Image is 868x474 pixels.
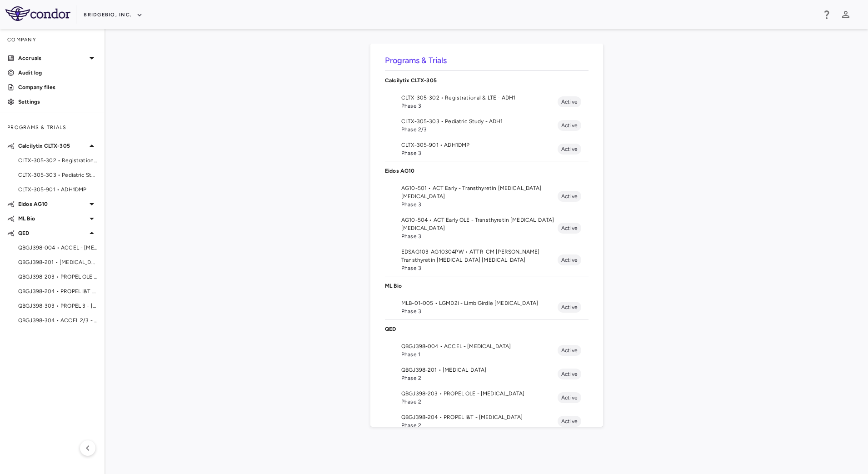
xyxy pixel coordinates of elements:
[385,325,589,333] p: QED
[385,114,589,137] li: CLTX-305-303 • Pediatric Study - ADH1Phase 2/3Active
[558,98,581,106] span: Active
[401,421,558,429] span: Phase 2
[18,200,86,208] p: Eidos AG10
[18,185,97,194] span: CLTX-305-901 • ADH1DMP
[558,394,581,402] span: Active
[18,316,97,324] span: QBGJ398-304 • ACCEL 2/3 - [MEDICAL_DATA]
[401,398,558,406] span: Phase 2
[18,229,86,237] p: QED
[401,299,558,307] span: MLB-01-005 • LGMD2i - Limb Girdle [MEDICAL_DATA]
[18,273,97,281] span: QBGJ398-203 • PROPEL OLE - [MEDICAL_DATA]
[558,417,581,425] span: Active
[385,386,589,409] li: QBGJ398-203 • PROPEL OLE - [MEDICAL_DATA]Phase 2Active
[401,248,558,264] span: EDSAG103-AG10304PW • ATTR-CM [PERSON_NAME] - Transthyretin [MEDICAL_DATA] [MEDICAL_DATA]
[401,125,558,134] span: Phase 2/3
[385,409,589,433] li: QBGJ398-204 • PROPEL I&T - [MEDICAL_DATA]Phase 2Active
[558,121,581,130] span: Active
[18,215,86,223] p: ML Bio
[385,282,589,290] p: ML Bio
[401,350,558,359] span: Phase 1
[401,200,558,209] span: Phase 3
[18,69,97,77] p: Audit log
[401,342,558,350] span: QBGJ398-004 • ACCEL - [MEDICAL_DATA]
[401,102,558,110] span: Phase 3
[558,224,581,232] span: Active
[385,161,589,180] div: Eidos AG10
[401,366,558,374] span: QBGJ398-201 • [MEDICAL_DATA]
[401,264,558,272] span: Phase 3
[385,319,589,339] div: QED
[18,156,97,165] span: CLTX-305-302 • Registrational & LTE - ADH1
[401,94,558,102] span: CLTX-305-302 • Registrational & LTE - ADH1
[385,362,589,386] li: QBGJ398-201 • [MEDICAL_DATA]Phase 2Active
[558,145,581,153] span: Active
[401,232,558,240] span: Phase 3
[385,212,589,244] li: AG10-504 • ACT Early OLE - Transthyretin [MEDICAL_DATA] [MEDICAL_DATA]Phase 3Active
[385,55,589,67] h6: Programs & Trials
[385,71,589,90] div: Calcilytix CLTX-305
[18,258,97,266] span: QBGJ398-201 • [MEDICAL_DATA]
[18,142,86,150] p: Calcilytix CLTX-305
[401,389,558,398] span: QBGJ398-203 • PROPEL OLE - [MEDICAL_DATA]
[18,83,97,91] p: Company files
[18,54,86,62] p: Accruals
[385,90,589,114] li: CLTX-305-302 • Registrational & LTE - ADH1Phase 3Active
[401,149,558,157] span: Phase 3
[558,256,581,264] span: Active
[401,117,558,125] span: CLTX-305-303 • Pediatric Study - ADH1
[558,370,581,378] span: Active
[385,137,589,161] li: CLTX-305-901 • ADH1DMPPhase 3Active
[558,303,581,311] span: Active
[385,339,589,362] li: QBGJ398-004 • ACCEL - [MEDICAL_DATA]Phase 1Active
[385,167,589,175] p: Eidos AG10
[401,307,558,315] span: Phase 3
[558,192,581,200] span: Active
[385,76,589,85] p: Calcilytix CLTX-305
[401,184,558,200] span: AG10-501 • ACT Early - Transthyretin [MEDICAL_DATA] [MEDICAL_DATA]
[385,295,589,319] li: MLB-01-005 • LGMD2i - Limb Girdle [MEDICAL_DATA]Phase 3Active
[5,6,70,21] img: logo-full-SnFGN8VE.png
[18,98,97,106] p: Settings
[401,413,558,421] span: QBGJ398-204 • PROPEL I&T - [MEDICAL_DATA]
[18,302,97,310] span: QBGJ398-303 • PROPEL 3 - [MEDICAL_DATA]
[84,8,143,22] button: BridgeBio, Inc.
[385,180,589,212] li: AG10-501 • ACT Early - Transthyretin [MEDICAL_DATA] [MEDICAL_DATA]Phase 3Active
[18,244,97,252] span: QBGJ398-004 • ACCEL - [MEDICAL_DATA]
[385,276,589,295] div: ML Bio
[558,346,581,354] span: Active
[401,216,558,232] span: AG10-504 • ACT Early OLE - Transthyretin [MEDICAL_DATA] [MEDICAL_DATA]
[385,244,589,276] li: EDSAG103-AG10304PW • ATTR-CM [PERSON_NAME] - Transthyretin [MEDICAL_DATA] [MEDICAL_DATA]Phase 3Ac...
[401,141,558,149] span: CLTX-305-901 • ADH1DMP
[18,171,97,179] span: CLTX-305-303 • Pediatric Study - ADH1
[18,287,97,295] span: QBGJ398-204 • PROPEL I&T - [MEDICAL_DATA]
[401,374,558,382] span: Phase 2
